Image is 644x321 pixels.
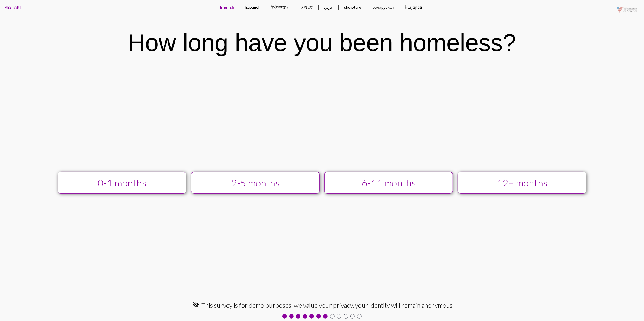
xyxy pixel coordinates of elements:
[331,177,446,189] div: 6-11 months
[612,2,642,18] img: VOAmerica-1920-logo-pos-alpha-20210513.png
[193,301,199,308] mat-icon: visibility_off
[198,177,313,189] div: 2-5 months
[464,177,579,189] div: 12+ months
[58,172,186,194] button: 0-1 months
[65,177,180,189] div: 0-1 months
[458,172,586,194] button: 12+ months
[128,29,516,57] div: How long have you been homeless?
[201,301,454,309] span: This survey is for demo purposes, we value your privacy, your identity will remain anonymous.
[191,172,320,194] button: 2-5 months
[324,172,453,194] button: 6-11 months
